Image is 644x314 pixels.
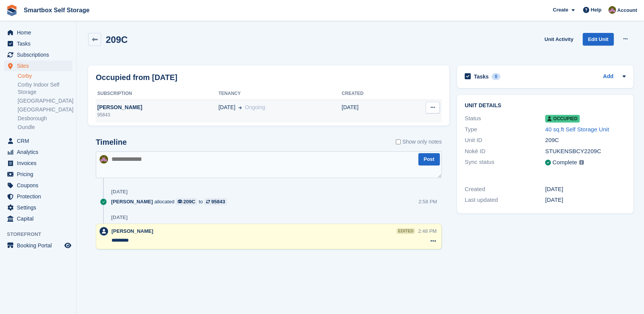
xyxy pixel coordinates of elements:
[492,73,500,80] div: 0
[545,126,609,132] a: 40 sq.ft Self Storage Unit
[545,136,626,145] div: 209C
[211,198,225,205] div: 95843
[18,106,72,113] a: [GEOGRAPHIC_DATA]
[465,103,626,109] h2: Unit details
[111,198,231,205] div: allocated to
[17,191,63,202] span: Protection
[111,228,153,234] span: [PERSON_NAME]
[4,180,72,191] a: menu
[21,4,93,16] a: Smartbox Self Storage
[18,81,72,96] a: Corby Indoor Self Storage
[465,136,545,145] div: Unit ID
[545,196,626,204] div: [DATE]
[4,169,72,180] a: menu
[63,241,72,250] a: Preview store
[111,198,153,205] span: [PERSON_NAME]
[96,72,177,83] h2: Occupied from [DATE]
[545,185,626,194] div: [DATE]
[591,6,601,14] span: Help
[465,125,545,134] div: Type
[17,61,63,71] span: Sites
[418,227,436,235] div: 2:48 PM
[17,180,63,191] span: Coupons
[17,158,63,168] span: Invoices
[96,103,218,111] div: [PERSON_NAME]
[96,88,218,100] th: Subscription
[4,49,72,60] a: menu
[218,103,235,111] span: [DATE]
[176,198,197,205] a: 209C
[17,49,63,60] span: Subscriptions
[17,169,63,180] span: Pricing
[545,147,626,156] div: STUKENSBCY2209C
[4,191,72,202] a: menu
[465,114,545,123] div: Status
[474,73,489,80] h2: Tasks
[184,198,195,205] div: 209C
[583,33,614,46] a: Edit Unit
[397,228,415,234] div: edited
[4,213,72,224] a: menu
[465,196,545,204] div: Last updated
[541,33,576,46] a: Unit Activity
[17,27,63,38] span: Home
[111,214,128,221] div: [DATE]
[617,7,637,14] span: Account
[17,136,63,146] span: CRM
[218,88,342,100] th: Tenancy
[579,160,584,165] img: icon-info-grey-7440780725fd019a000dd9b08b2336e03edf1995a4989e88bcd33f0948082b44.svg
[17,38,63,49] span: Tasks
[4,38,72,49] a: menu
[18,72,72,80] a: Corby
[6,5,18,16] img: stora-icon-8386f47178a22dfd0bd8f6a31ec36ba5ce8667c1dd55bd0f319d3a0aa187defe.svg
[96,138,127,147] h2: Timeline
[465,158,545,167] div: Sync status
[245,104,265,110] span: Ongoing
[418,198,437,205] div: 2:58 PM
[17,202,63,213] span: Settings
[4,240,72,251] a: menu
[17,213,63,224] span: Capital
[111,189,128,195] div: [DATE]
[4,27,72,38] a: menu
[17,240,63,251] span: Booking Portal
[4,61,72,71] a: menu
[7,231,76,238] span: Storefront
[96,111,218,118] div: 95843
[4,136,72,146] a: menu
[396,138,442,146] label: Show only notes
[4,158,72,168] a: menu
[17,147,63,157] span: Analytics
[204,198,227,205] a: 95843
[18,97,72,105] a: [GEOGRAPHIC_DATA]
[342,100,400,123] td: [DATE]
[342,88,400,100] th: Created
[18,124,72,131] a: Oundle
[465,147,545,156] div: Nokē ID
[465,185,545,194] div: Created
[608,6,616,14] img: Kayleigh Devlin
[4,202,72,213] a: menu
[418,153,440,166] button: Post
[18,115,72,122] a: Desborough
[106,34,128,45] h2: 209C
[545,115,580,123] span: Occupied
[552,158,577,167] div: Complete
[603,72,613,81] a: Add
[396,138,401,146] input: Show only notes
[553,6,568,14] span: Create
[100,155,108,164] img: Kayleigh Devlin
[4,147,72,157] a: menu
